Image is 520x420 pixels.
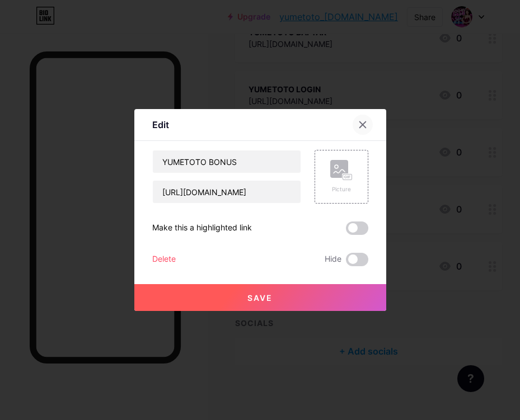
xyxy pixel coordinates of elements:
button: Save [134,284,386,311]
span: Hide [325,253,341,266]
div: Picture [330,185,353,194]
input: URL [153,181,301,203]
div: Make this a highlighted link [152,221,252,235]
div: Edit [152,118,169,131]
input: Title [153,150,301,173]
span: Save [247,293,273,303]
div: Delete [152,253,176,266]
